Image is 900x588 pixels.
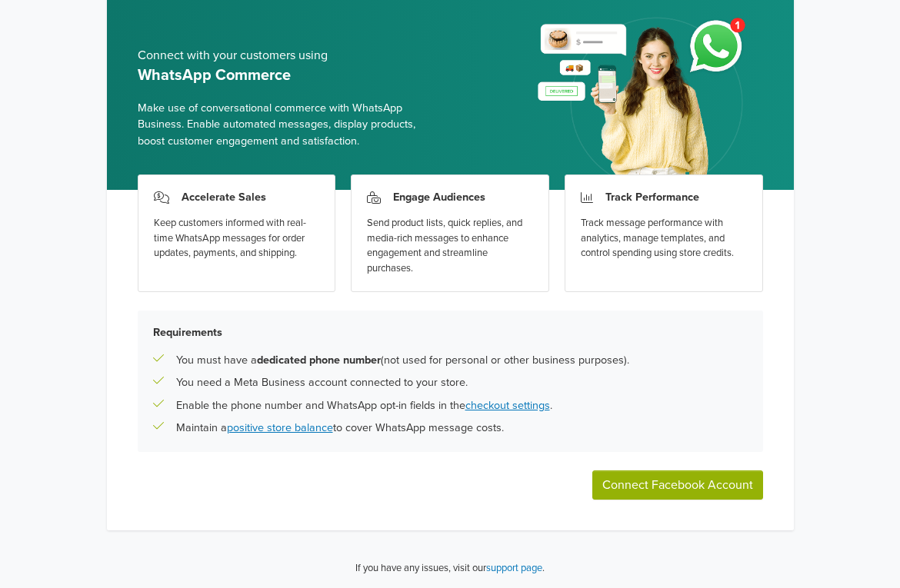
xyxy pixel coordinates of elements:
[393,191,485,204] h3: Engage Audiences
[154,216,320,261] div: Keep customers informed with real-time WhatsApp messages for order updates, payments, and shipping.
[355,561,545,576] p: If you have any issues, visit our .
[176,397,552,414] p: Enable the phone number and WhatsApp opt-in fields in the .
[176,420,504,437] p: Maintain a to cover WhatsApp message costs.
[176,352,629,369] p: You must have a (not used for personal or other business purposes).
[592,470,763,500] button: Connect Facebook Account
[176,374,468,391] p: You need a Meta Business account connected to your store.
[257,354,381,367] b: dedicated phone number
[138,66,438,85] h5: WhatsApp Commerce
[525,8,762,190] img: whatsapp_setup_banner
[367,216,533,276] div: Send product lists, quick replies, and media-rich messages to enhance engagement and streamline p...
[581,216,747,261] div: Track message performance with analytics, manage templates, and control spending using store cred...
[605,191,699,204] h3: Track Performance
[138,100,438,150] span: Make use of conversational commerce with WhatsApp Business. Enable automated messages, display pr...
[182,191,266,204] h3: Accelerate Sales
[138,48,438,63] h5: Connect with your customers using
[153,326,748,339] h5: Requirements
[486,562,542,574] a: support page
[465,399,550,412] a: checkout settings
[227,421,333,434] a: positive store balance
